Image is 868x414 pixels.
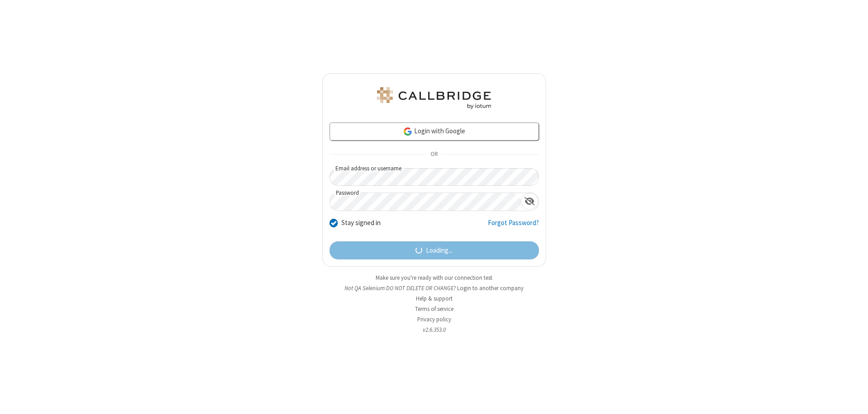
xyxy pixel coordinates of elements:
label: Stay signed in [341,218,381,228]
a: Help & support [416,295,453,302]
button: Login to another company [457,284,524,292]
span: OR [427,148,441,161]
button: Loading... [330,241,539,259]
a: Forgot Password? [488,218,539,235]
div: Show password [521,193,538,210]
a: Make sure you're ready with our connection test [376,274,492,282]
li: v2.6.353.0 [322,325,546,334]
span: Loading... [426,245,453,256]
img: google-icon.png [403,127,413,136]
img: QA Selenium DO NOT DELETE OR CHANGE [375,87,493,109]
a: Privacy policy [417,315,451,323]
a: Login with Google [330,122,539,141]
li: Not QA Selenium DO NOT DELETE OR CHANGE? [322,284,546,292]
input: Password [330,193,521,211]
input: Email address or username [330,168,539,186]
iframe: Chat [845,390,861,408]
a: Terms of service [415,305,453,313]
